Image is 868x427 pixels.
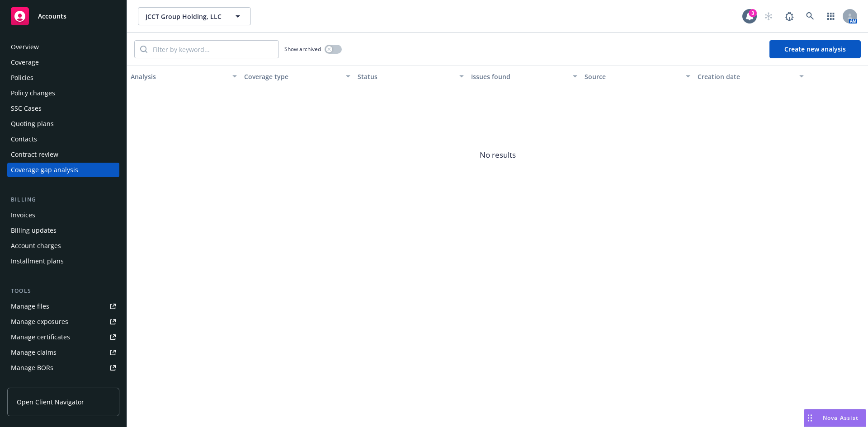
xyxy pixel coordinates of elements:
[140,46,147,53] svg: Search
[7,163,119,177] a: Coverage gap analysis
[467,66,581,87] button: Issues found
[823,414,859,422] span: Nova Assist
[11,208,35,222] div: Invoices
[581,66,694,87] button: Source
[7,286,119,296] div: Tools
[11,70,33,85] div: Policies
[7,314,119,329] a: Manage exposures
[7,345,119,360] a: Manage claims
[11,361,53,375] div: Manage BORs
[7,223,119,238] a: Billing updates
[244,72,340,81] div: Coverage type
[7,132,119,146] a: Contacts
[11,223,57,238] div: Billing updates
[11,55,39,70] div: Coverage
[11,101,42,116] div: SSC Cases
[7,40,119,54] a: Overview
[38,13,66,20] span: Accounts
[749,9,757,17] div: 3
[358,72,454,81] div: Status
[801,7,819,25] a: Search
[7,299,119,314] a: Manage files
[7,117,119,131] a: Quoting plans
[822,7,840,25] a: Switch app
[11,299,49,314] div: Manage files
[7,361,119,375] a: Manage BORs
[7,86,119,100] a: Policy changes
[11,376,80,390] div: Summary of insurance
[7,70,119,85] a: Policies
[11,117,54,131] div: Quoting plans
[585,72,681,81] div: Source
[284,45,321,53] span: Show archived
[11,330,70,344] div: Manage certificates
[471,72,567,81] div: Issues found
[7,55,119,70] a: Coverage
[804,409,816,427] div: Drag to move
[11,254,64,268] div: Installment plans
[241,66,354,87] button: Coverage type
[11,239,61,253] div: Account charges
[11,314,68,329] div: Manage exposures
[7,376,119,390] a: Summary of insurance
[131,72,227,81] div: Analysis
[7,330,119,344] a: Manage certificates
[354,66,467,87] button: Status
[698,72,794,81] div: Creation date
[127,87,868,223] span: No results
[759,7,778,25] a: Start snowing
[11,86,55,100] div: Policy changes
[146,12,224,21] span: JCCT Group Holding, LLC
[7,195,119,204] div: Billing
[127,66,241,87] button: Analysis
[11,147,58,162] div: Contract review
[11,132,37,146] div: Contacts
[147,41,278,58] input: Filter by keyword...
[11,345,57,360] div: Manage claims
[7,4,119,29] a: Accounts
[11,40,39,54] div: Overview
[804,409,866,427] button: Nova Assist
[7,101,119,116] a: SSC Cases
[7,239,119,253] a: Account charges
[780,7,798,25] a: Report a Bug
[694,66,807,87] button: Creation date
[7,208,119,222] a: Invoices
[7,254,119,268] a: Installment plans
[769,40,861,58] button: Create new analysis
[7,147,119,162] a: Contract review
[17,397,84,407] span: Open Client Navigator
[138,7,251,25] button: JCCT Group Holding, LLC
[11,163,78,177] div: Coverage gap analysis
